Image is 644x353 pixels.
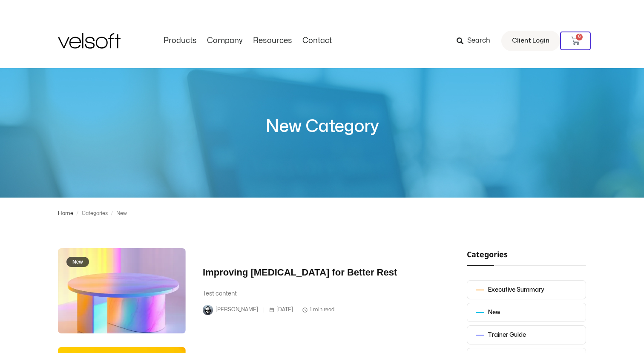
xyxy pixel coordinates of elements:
[158,36,202,46] a: ProductsMenu Toggle
[467,325,586,344] a: Trainer Guide
[248,36,297,46] a: ResourcesMenu Toggle
[560,32,591,50] a: 6
[488,285,544,295] div: Executive Summary
[269,304,295,316] span: [DATE]
[488,330,526,340] div: Trainer Guide
[203,289,416,299] div: Test content
[302,304,334,316] span: 1 min read
[66,257,89,267] span: New
[58,33,121,49] img: Velsoft Training Materials
[58,208,73,219] a: Home
[467,248,586,260] h2: Categories
[512,35,549,46] span: Client Login
[73,208,82,219] div: /
[457,34,496,48] a: Search
[576,34,583,40] span: 6
[108,208,116,219] div: /
[488,307,500,318] div: New
[158,36,337,46] nav: Menu
[116,208,127,219] div: New
[467,280,586,299] a: Executive Summary
[202,36,248,46] a: CompanyMenu Toggle
[216,304,262,316] span: [PERSON_NAME]
[58,248,186,333] a: New
[297,36,337,46] a: ContactMenu Toggle
[467,35,490,46] span: Search
[467,303,586,322] a: New
[203,267,397,278] a: Improving [MEDICAL_DATA] for Better Rest
[501,31,560,51] a: Client Login
[82,208,108,219] div: Categories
